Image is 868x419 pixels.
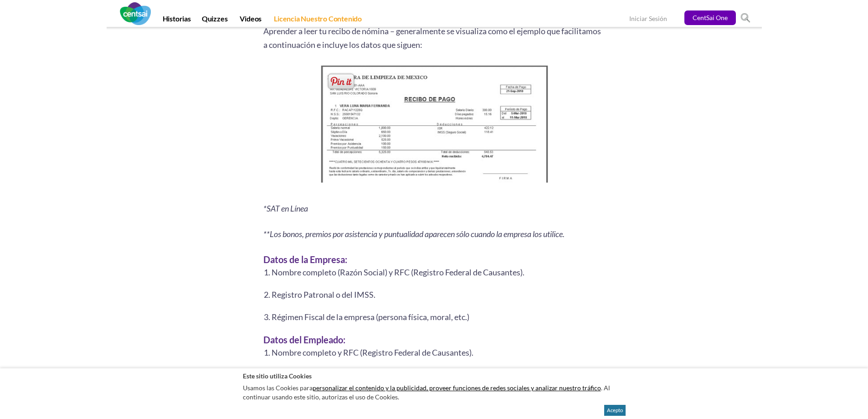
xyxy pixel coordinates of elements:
h2: Este sitio utiliza Cookies [243,372,626,380]
a: Videos [234,14,267,27]
a: Iniciar Sesión [629,15,667,24]
p: Usamos las Cookies para . Al continuar usando este sitio, autorizas el uso de Cookies. [243,381,626,403]
li: Régimen Fiscal de la empresa (persona física, moral, etc.) [272,311,605,323]
a: Quizzes [196,14,233,27]
h3: Datos del Empleado: [263,333,605,347]
a: CentSai One [684,10,736,25]
i: *SAT en Línea [263,204,308,214]
a: Historias [157,14,196,27]
img: CentSai [120,2,151,25]
i: **Los bonos, premios por asistencia y puntualidad aparecen sólo cuando la empresa los utilice. [263,229,565,239]
li: Nombre completo y RFC (Registro Federal de Causantes). [272,347,605,358]
a: Licencia Nuestro Contenido [268,14,367,27]
button: Acepto [604,405,626,416]
p: Aprender a leer tu recibo de nómina – generalmente se visualiza como el ejemplo que facilitamos a... [263,24,605,52]
li: Registro Patronal o del IMSS. [272,289,605,300]
h3: Datos de la Empresa: [263,253,605,266]
li: Nombre completo (Razón Social) y RFC (Registro Federal de Causantes). [272,266,605,278]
